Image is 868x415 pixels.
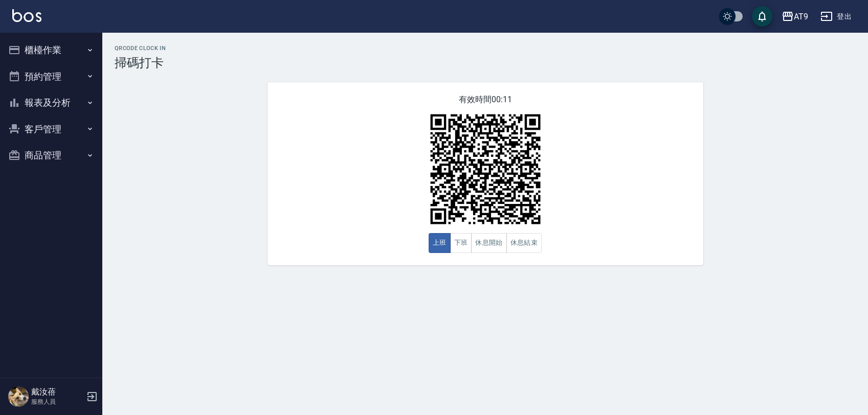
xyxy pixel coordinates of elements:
[31,397,83,406] p: 服務人員
[4,116,98,143] button: 客戶管理
[8,386,29,407] img: Person
[816,7,856,26] button: 登出
[115,56,856,70] h3: 掃碼打卡
[12,9,41,22] img: Logo
[4,63,98,90] button: 預約管理
[4,89,98,116] button: 報表及分析
[506,233,542,253] button: 休息結束
[115,45,856,52] h2: QRcode Clock In
[268,82,703,265] div: 有效時間 00:11
[777,6,812,27] button: AT9
[31,387,83,397] h5: 戴汝蓓
[4,142,98,169] button: 商品管理
[752,6,772,27] button: save
[794,10,808,23] div: AT9
[450,233,472,253] button: 下班
[429,233,451,253] button: 上班
[471,233,507,253] button: 休息開始
[4,37,98,63] button: 櫃檯作業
